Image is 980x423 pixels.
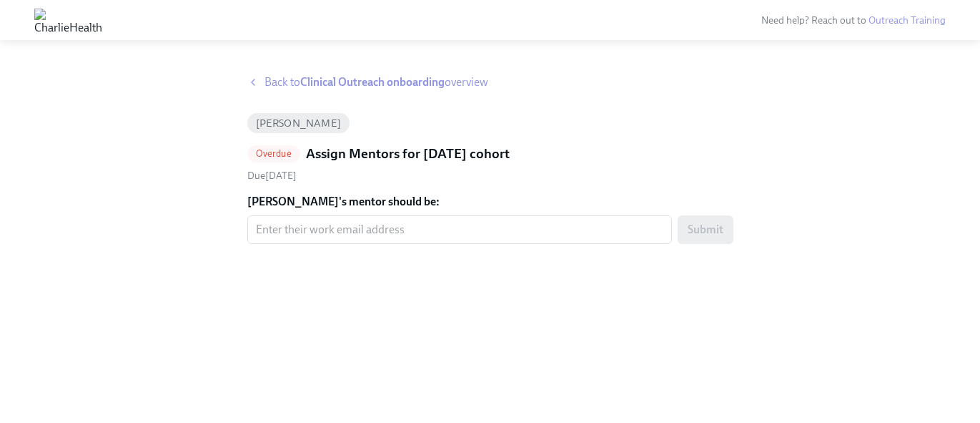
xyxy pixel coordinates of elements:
[247,215,672,244] input: Enter their work email address
[264,74,488,90] span: Back to overview
[34,9,102,31] img: CharlieHealth
[247,148,300,159] span: Overdue
[247,74,733,90] a: Back toClinical Outreach onboardingoverview
[306,145,510,163] h5: Assign Mentors for [DATE] cohort
[247,194,733,210] label: [PERSON_NAME]'s mentor should be:
[868,14,946,26] a: Outreach Training
[300,75,445,89] strong: Clinical Outreach onboarding
[247,170,297,182] span: Saturday, August 16th 2025, 9:00 am
[761,14,946,26] span: Need help? Reach out to
[247,118,350,129] span: [PERSON_NAME]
